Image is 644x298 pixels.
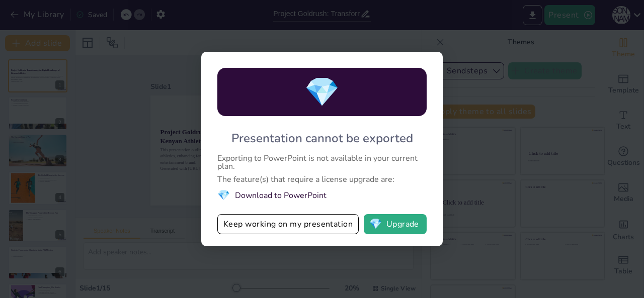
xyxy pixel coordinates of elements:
[217,188,427,202] li: Download to PowerPoint
[217,175,427,183] div: The feature(s) that require a license upgrade are:
[217,214,359,234] button: Keep working on my presentation
[231,130,413,146] div: Presentation cannot be exported
[217,154,427,170] div: Exporting to PowerPoint is not available in your current plan.
[217,188,230,202] span: diamond
[304,73,340,112] span: diamond
[364,214,427,234] button: diamondUpgrade
[369,219,382,229] span: diamond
